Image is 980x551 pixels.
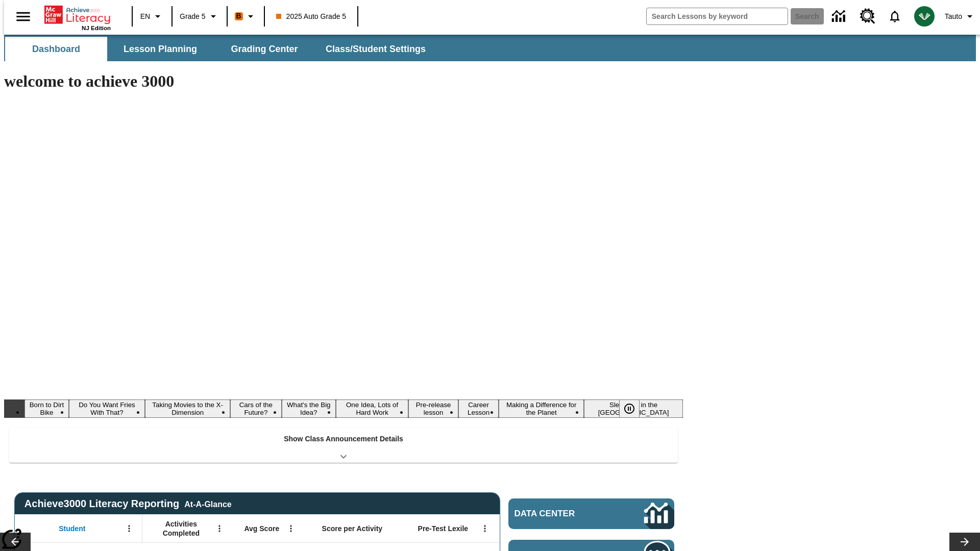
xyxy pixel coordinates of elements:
span: Activities Completed [148,519,215,538]
span: Student [59,524,85,533]
img: avatar image [914,6,935,27]
button: Slide 7 Pre-release lesson [408,399,458,418]
button: Class/Student Settings [317,37,434,61]
button: Lesson Planning [109,37,211,61]
button: Slide 4 Cars of the Future? [230,399,281,418]
span: Avg Score [244,524,279,533]
button: Select a new avatar [908,3,941,30]
button: Slide 8 Career Lesson [458,399,499,418]
a: Resource Center, Will open in new tab [854,3,881,30]
a: Data Center [508,498,674,529]
span: Tauto [945,11,962,22]
button: Profile/Settings [941,7,980,26]
button: Open Menu [212,521,227,536]
input: search field [647,8,788,24]
h1: welcome to achieve 3000 [4,72,683,91]
a: Home [44,5,111,25]
span: Grade 5 [180,11,206,22]
div: Home [44,4,111,31]
button: Open Menu [283,521,299,536]
span: 2025 Auto Grade 5 [276,11,347,22]
a: Data Center [826,3,854,31]
span: B [236,10,241,22]
button: Slide 3 Taking Movies to the X-Dimension [145,399,230,418]
span: Pre-Test Lexile [418,524,469,533]
button: Open side menu [8,2,38,32]
button: Slide 6 One Idea, Lots of Hard Work [336,399,408,418]
button: Slide 1 Born to Dirt Bike [24,399,69,418]
span: Score per Activity [322,524,383,533]
span: Achieve3000 Literacy Reporting [24,498,232,510]
div: Show Class Announcement Details [9,428,678,463]
button: Slide 5 What's the Big Idea? [282,399,336,418]
button: Slide 10 Sleepless in the Animal Kingdom [584,399,683,418]
span: NJ Edition [82,25,111,31]
span: EN [140,11,150,22]
button: Grading Center [213,37,315,61]
div: SubNavbar [4,35,976,61]
div: SubNavbar [4,37,435,61]
button: Pause [619,399,640,418]
button: Dashboard [5,37,107,61]
button: Slide 9 Making a Difference for the Planet [499,399,584,418]
button: Open Menu [477,521,493,536]
div: At-A-Glance [184,498,231,509]
button: Lesson carousel, Next [949,533,980,551]
p: Show Class Announcement Details [284,434,403,444]
button: Slide 2 Do You Want Fries With That? [69,399,145,418]
div: Pause [619,399,650,418]
span: Data Center [514,509,610,519]
button: Boost Class color is orange. Change class color [231,7,261,26]
button: Grade: Grade 5, Select a grade [176,7,224,26]
a: Notifications [881,3,908,30]
button: Language: EN, Select a language [136,7,168,26]
button: Open Menu [121,521,137,536]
